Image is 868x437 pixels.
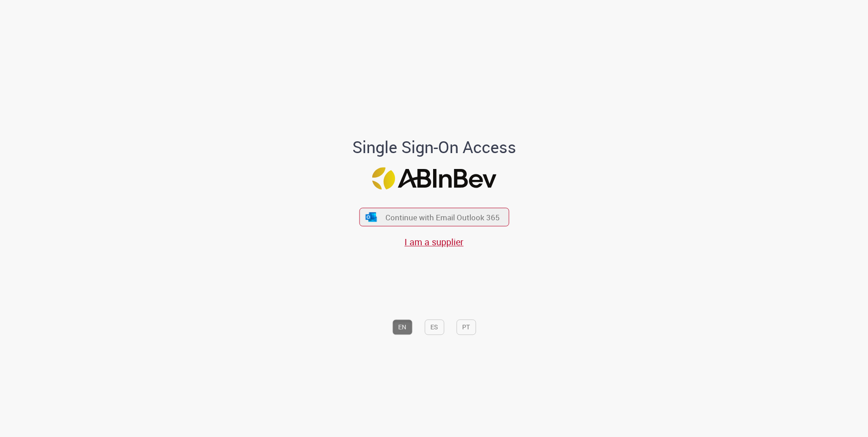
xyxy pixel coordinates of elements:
span: Continue with Email Outlook 365 [385,212,500,223]
a: I am a supplier [404,236,464,248]
h1: Single Sign-On Access [308,139,560,157]
button: ícone Azure/Microsoft 360 Continue with Email Outlook 365 [359,208,509,226]
img: Logo ABInBev [372,167,496,189]
button: PT [456,319,476,335]
button: ES [424,319,444,335]
button: EN [392,319,412,335]
img: ícone Azure/Microsoft 360 [365,212,378,222]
